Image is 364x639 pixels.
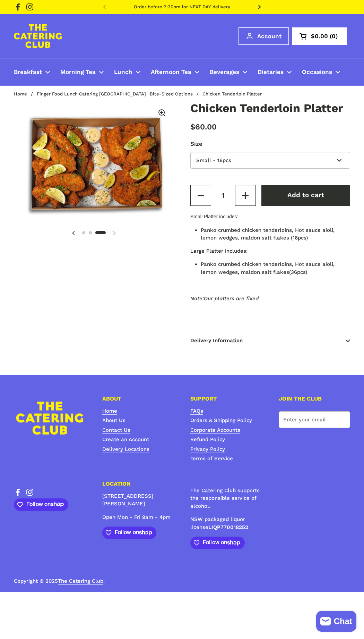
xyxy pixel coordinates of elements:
[202,92,262,96] span: Chicken Tenderloin Platter
[279,411,350,428] input: Enter your email
[146,64,205,80] a: Afternoon Tea
[14,102,174,222] img: Chicken Tenderloin Platter
[239,27,289,45] a: Account
[201,227,335,241] span: Panko crumbed chicken tenderloins, Hot sauce aioli, lemon wedges, maldon salt flakes (16pcs)
[314,611,358,633] inbox-online-store-chat: Shopify online store chat
[333,411,350,428] button: Submit
[190,436,225,443] a: Refund Policy
[190,408,203,415] a: FAQs
[102,417,125,424] a: About Us
[258,68,284,76] span: Dietaries
[14,91,27,96] a: Home
[190,140,350,148] label: Size
[37,91,193,96] a: Finger Food Lunch Catering [GEOGRAPHIC_DATA] | Bite-Sized Options
[102,427,130,434] a: Contact Us
[102,513,174,521] p: Open Mon - Fri 9am - 4pm
[14,24,62,48] img: The Catering Club
[287,191,324,199] span: Add to cart
[58,578,103,585] a: The Catering Club
[208,524,248,530] strong: LIQP770018252
[201,261,335,275] span: Panko crumbed chicken tenderloins, Hot sauce aioli, lemon wedges, maldon salt flakes
[14,92,269,96] nav: breadcrumbs
[190,330,350,351] span: Delivery Information
[297,64,345,80] a: Occasions
[31,92,33,96] span: /
[9,64,55,80] a: Breakfast
[205,64,252,80] a: Beverages
[328,33,339,39] span: 0
[190,455,233,462] a: Terms of Service
[102,481,174,487] h4: LOCATION
[190,102,350,114] h1: Chicken Tenderloin Platter
[201,260,350,276] li: (36pcs)
[102,436,149,443] a: Create an Account
[190,515,262,531] p: NSW packaged liquor license
[311,33,328,39] span: $0.00
[109,64,146,80] a: Lunch
[190,295,204,302] b: Note:
[14,68,42,76] span: Breakfast
[252,64,297,80] a: Dietaries
[204,295,259,302] span: Our platters are fixed
[55,64,109,80] a: Morning Tea
[279,396,350,402] h4: JOIN THE CLUB
[114,68,132,76] span: Lunch
[190,185,211,206] button: Decrease quantity
[102,492,174,508] p: [STREET_ADDRESS][PERSON_NAME]
[210,68,239,76] span: Beverages
[235,185,256,206] button: Increase quantity
[102,396,174,402] h4: ABOUT
[190,487,262,510] p: The Catering Club supports the responsible service of alcohol.
[151,68,191,76] span: Afternoon Tea
[134,5,230,9] a: Order before 2:30pm for NEXT DAY delivery
[102,408,117,415] a: Home
[190,427,240,434] a: Corporate Accounts
[190,248,248,254] b: Large Platter includes:
[14,577,105,585] span: Copyright © 2025 .
[190,446,225,453] a: Privacy Policy
[190,214,239,219] b: Small Platter includes:
[60,68,96,76] span: Morning Tea
[261,185,350,206] button: Add to cart
[102,446,149,453] a: Delivery Locations
[190,417,252,424] a: Orders & Shipping Policy
[197,92,199,96] span: /
[302,68,332,76] span: Occasions
[190,122,217,131] span: $60.00
[190,396,262,402] h4: SUPPORT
